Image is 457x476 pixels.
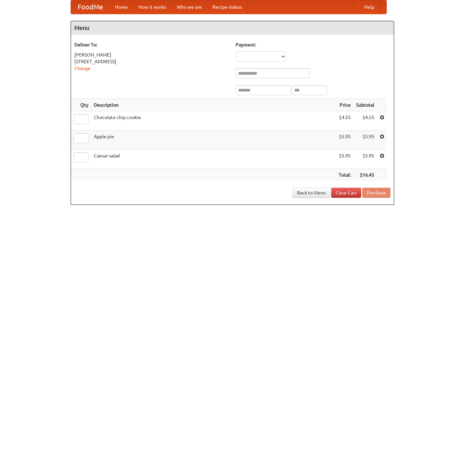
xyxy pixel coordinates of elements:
[353,111,377,131] td: $4.55
[71,21,394,35] h4: Menu
[236,41,390,48] h5: Payment:
[293,188,330,198] a: Back to Menu
[336,150,353,169] td: $5.95
[336,131,353,150] td: $5.95
[353,169,377,181] th: $16.45
[336,99,353,111] th: Price
[91,150,336,169] td: Caesar salad
[110,0,133,14] a: Home
[353,150,377,169] td: $5.95
[336,111,353,131] td: $4.55
[91,131,336,150] td: Apple pie
[71,0,110,14] a: FoodMe
[74,66,90,71] a: Change
[353,99,377,111] th: Subtotal
[359,0,380,14] a: Help
[353,131,377,150] td: $5.95
[331,188,361,198] a: Clear Cart
[71,99,91,111] th: Qty
[74,41,229,48] h5: Deliver To:
[336,169,353,181] th: Total:
[207,0,247,14] a: Recipe videos
[74,58,229,65] div: [STREET_ADDRESS]
[172,0,207,14] a: Who we are
[362,188,390,198] button: Purchase
[91,111,336,131] td: Chocolate chip cookie
[74,51,229,58] div: [PERSON_NAME]
[91,99,336,111] th: Description
[133,0,172,14] a: How it works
